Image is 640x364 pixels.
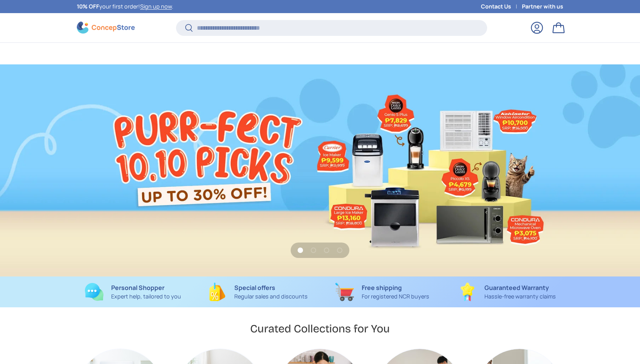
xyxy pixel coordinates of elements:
a: Special offers Regular sales and discounts [201,283,314,301]
a: Guaranteed Warranty Hassle-free warranty claims [451,283,563,301]
p: Regular sales and discounts [234,292,308,301]
a: Personal Shopper Expert help, tailored to you [77,283,189,301]
a: Partner with us [522,2,563,11]
a: Free shipping For registered NCR buyers [326,283,439,301]
a: Contact Us [481,2,522,11]
p: your first order! . [77,2,173,11]
strong: Free shipping [362,283,402,292]
strong: Special offers [234,283,275,292]
p: Expert help, tailored to you [111,292,181,301]
strong: 10% OFF [77,3,99,10]
a: Sign up now [140,3,172,10]
p: For registered NCR buyers [362,292,429,301]
strong: Guaranteed Warranty [484,283,549,292]
strong: Personal Shopper [111,283,164,292]
p: Hassle-free warranty claims [484,292,556,301]
h2: Curated Collections for You [250,322,390,336]
img: ConcepStore [77,22,135,34]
